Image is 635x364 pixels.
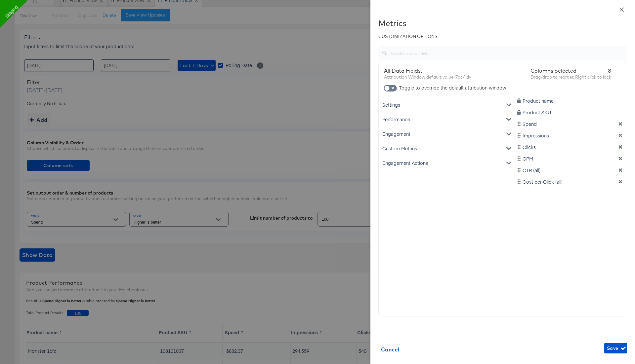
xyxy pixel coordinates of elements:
div: metrics-list [379,96,515,278]
span: Product name [523,97,554,104]
span: 8 [608,67,611,74]
div: Cost per Click (all) [517,178,626,185]
span: CTR (all) [523,167,540,173]
span: Cancel [381,345,400,354]
span: Toggle to override the default attribution window [399,84,506,91]
div: Metrics [378,18,627,28]
span: Spend [523,121,537,127]
div: Spend [517,121,626,127]
div: All Data Fields. [384,67,510,74]
div: Custom Metrics [380,141,514,156]
span: Product SKU [523,109,551,116]
div: CPM [517,155,626,162]
div: Engagement Actions [380,156,514,170]
span: Save [607,344,624,352]
div: Impressions [517,132,626,139]
div: Clicks [517,144,626,150]
div: Settings [380,97,514,112]
div: dimension-list [515,62,627,316]
div: Attribution Window default value: 7dc/1dv [384,74,510,80]
span: Impressions [523,132,549,139]
span: Clicks [523,144,536,150]
div: Performance [380,112,514,127]
span: CPM [523,155,533,162]
button: Cancel [378,343,402,356]
div: Columns Selected [530,67,611,74]
div: CUSTOMIZATION OPTIONS [378,33,627,40]
span: Cost per Click (all) [523,178,563,185]
div: Engagement [380,127,514,141]
span: close [619,7,624,12]
input: Search for a data field... [387,44,627,58]
div: Drag/drop to reorder. Right click to lock [530,74,611,80]
button: Save [604,343,627,353]
div: CTR (all) [517,167,626,173]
